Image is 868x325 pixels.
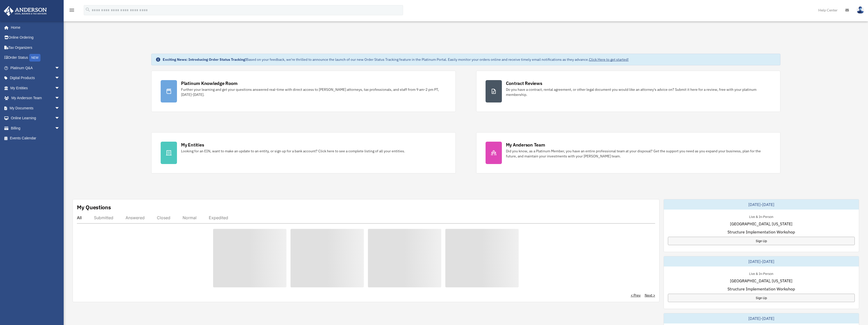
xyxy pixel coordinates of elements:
div: Did you know, as a Platinum Member, you have an entire professional team at your disposal? Get th... [506,149,771,159]
a: My Entitiesarrow_drop_down [4,83,67,93]
i: menu [69,7,75,13]
a: Billingarrow_drop_down [4,123,67,133]
a: Next > [645,293,655,298]
a: My Anderson Teamarrow_drop_down [4,93,67,103]
span: Structure Implementation Workshop [727,286,795,292]
a: Online Learningarrow_drop_down [4,113,67,123]
a: Digital Productsarrow_drop_down [4,73,67,83]
div: Live & In-Person [745,214,777,219]
a: Home [4,22,65,33]
span: arrow_drop_down [55,93,65,104]
i: search [85,7,91,12]
a: Sign Up [668,237,855,245]
a: Platinum Knowledge Room Further your learning and get your questions answered real-time with dire... [151,71,456,112]
a: Online Ordering [4,33,67,43]
a: Events Calendar [4,133,67,143]
div: Further your learning and get your questions answered real-time with direct access to [PERSON_NAM... [181,87,446,97]
div: [DATE]-[DATE] [664,199,859,210]
a: Click Here to get started! [589,57,629,62]
span: [GEOGRAPHIC_DATA], [US_STATE] [730,278,792,284]
img: User Pic [857,6,864,14]
div: Contract Reviews [506,80,542,86]
div: My Anderson Team [506,142,545,148]
div: Live & In-Person [745,271,777,276]
div: Normal [183,215,197,220]
a: Platinum Q&Aarrow_drop_down [4,63,67,73]
div: NEW [29,54,40,62]
span: arrow_drop_down [55,113,65,124]
span: arrow_drop_down [55,73,65,83]
img: Anderson Advisors Platinum Portal [2,6,48,16]
div: Based on your feedback, we're thrilled to announce the launch of our new Order Status Tracking fe... [163,57,629,62]
div: My Questions [77,203,111,211]
span: arrow_drop_down [55,123,65,134]
a: Order StatusNEW [4,53,67,63]
div: [DATE]-[DATE] [664,256,859,267]
div: Expedited [209,215,228,220]
div: [DATE]-[DATE] [664,313,859,323]
a: My Entities Looking for an EIN, want to make an update to an entity, or sign up for a bank accoun... [151,132,456,173]
a: My Documentsarrow_drop_down [4,103,67,113]
div: Closed [157,215,170,220]
a: My Anderson Team Did you know, as a Platinum Member, you have an entire professional team at your... [476,132,781,173]
a: < Prev [631,293,641,298]
div: Answered [126,215,145,220]
strong: Exciting News: Introducing Order Status Tracking! [163,57,246,62]
span: arrow_drop_down [55,83,65,93]
div: Looking for an EIN, want to make an update to an entity, or sign up for a bank account? Click her... [181,149,405,154]
a: Tax Organizers [4,42,67,53]
a: menu [69,9,75,13]
span: arrow_drop_down [55,103,65,113]
span: [GEOGRAPHIC_DATA], [US_STATE] [730,221,792,227]
span: Structure Implementation Workshop [727,229,795,235]
div: Submitted [94,215,113,220]
span: arrow_drop_down [55,63,65,73]
a: Contract Reviews Do you have a contract, rental agreement, or other legal document you would like... [476,71,781,112]
a: Sign Up [668,294,855,302]
div: My Entities [181,142,204,148]
div: Platinum Knowledge Room [181,80,238,86]
div: Do you have a contract, rental agreement, or other legal document you would like an attorney's ad... [506,87,771,97]
div: All [77,215,82,220]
